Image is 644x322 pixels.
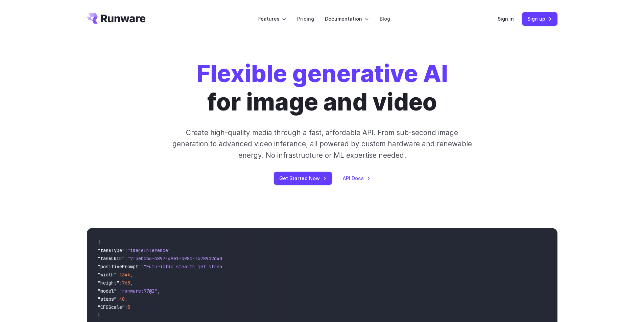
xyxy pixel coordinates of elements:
[98,288,117,294] span: "model"
[196,59,448,88] strong: Flexible generative AI
[343,174,371,182] a: API Docs
[98,247,125,253] span: "taskType"
[125,304,127,310] span: :
[380,15,390,23] a: Blog
[196,59,448,116] h1: for image and video
[325,15,369,23] label: Documentation
[498,15,514,23] a: Sign in
[125,247,127,253] span: :
[98,239,100,245] span: {
[119,288,157,294] span: "runware:97@2"
[130,272,133,278] span: ,
[130,280,133,286] span: ,
[98,280,119,286] span: "height"
[119,280,122,286] span: :
[98,255,125,262] span: "taskUUID"
[258,15,286,23] label: Features
[127,255,230,262] span: "7f3ebcb6-b897-49e1-b98c-f5789d2d40d7"
[125,255,127,262] span: :
[117,296,119,302] span: :
[522,12,557,25] a: Sign up
[274,172,332,185] a: Get Started Now
[127,304,130,310] span: 5
[98,264,141,270] span: "positivePrompt"
[117,272,119,278] span: :
[171,247,173,253] span: ,
[117,288,119,294] span: :
[297,15,314,23] a: Pricing
[171,127,473,161] p: Create high-quality media through a fast, affordable API. From sub-second image generation to adv...
[98,272,117,278] span: "width"
[157,288,160,294] span: ,
[119,296,125,302] span: 40
[98,312,100,318] span: }
[127,247,171,253] span: "imageInference"
[141,264,144,270] span: :
[119,272,130,278] span: 1344
[87,13,146,24] a: Go to /
[125,296,127,302] span: ,
[144,264,390,270] span: "Futuristic stealth jet streaking through a neon-lit cityscape with glowing purple exhaust"
[98,304,125,310] span: "CFGScale"
[98,296,117,302] span: "steps"
[122,280,130,286] span: 768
